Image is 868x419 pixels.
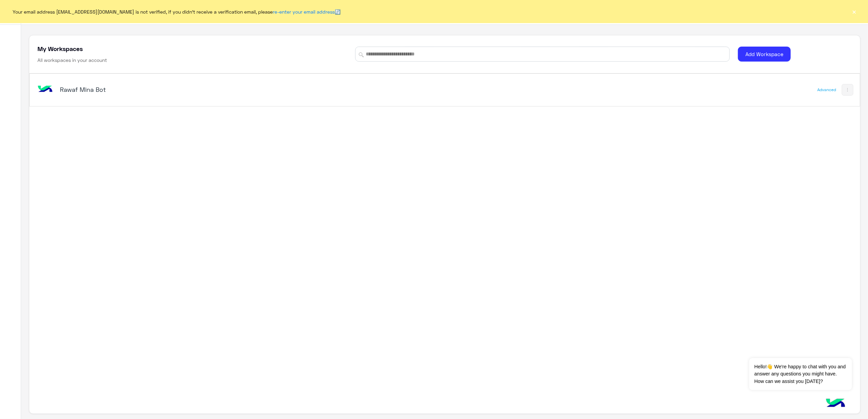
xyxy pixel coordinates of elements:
h6: All workspaces in your account [37,57,107,64]
h5: Rawaf Mina Bot [60,85,354,94]
div: Advanced [818,87,836,93]
a: re-enter your email address [273,9,335,15]
h5: My Workspaces [37,45,83,53]
span: Hello!👋 We're happy to chat with you and answer any questions you might have. How can we assist y... [749,358,852,390]
button: × [851,8,858,15]
img: bot image [36,80,54,99]
img: hulul-logo.png [824,392,848,416]
span: Your email address [EMAIL_ADDRESS][DOMAIN_NAME] is not verified, if you didn't receive a verifica... [13,8,341,15]
button: Add Workspace [738,47,791,62]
